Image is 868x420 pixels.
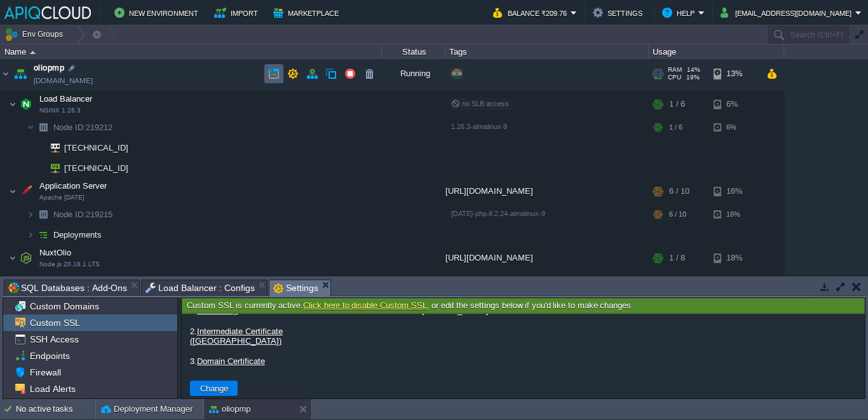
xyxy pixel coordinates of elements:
img: AMDAwAAAACH5BAEAAAAALAAAAAABAAEAAAICRAEAOw== [27,205,34,224]
img: AMDAwAAAACH5BAEAAAAALAAAAAABAAEAAAICRAEAOw== [42,138,60,158]
span: 219212 [52,122,114,133]
a: Deployments [52,229,104,240]
label: 2. [188,323,360,349]
button: Import [214,5,262,20]
div: No active tasks [16,399,95,419]
div: Tags [446,44,648,59]
a: Domain Certificate [197,356,265,366]
button: [EMAIL_ADDRESS][DOMAIN_NAME] [721,5,855,20]
span: NGINX 1.26.3 [39,107,81,114]
a: NuxtOlioNode.js 20.18.1 LTS [38,248,73,257]
div: 16% [714,205,755,224]
img: AMDAwAAAACH5BAEAAAAALAAAAAABAAEAAAICRAEAOw== [34,118,52,137]
div: 1 / 6 [669,91,685,117]
button: oliopmp [209,403,251,416]
div: 16% [714,179,755,204]
label: 3. [188,353,360,369]
img: AMDAwAAAACH5BAEAAAAALAAAAAABAAEAAAICRAEAOw== [9,179,17,204]
button: Balance ₹209.76 [493,5,571,20]
img: AMDAwAAAACH5BAEAAAAALAAAAAABAAEAAAICRAEAOw== [17,91,35,117]
span: 14% [687,66,700,74]
a: Custom SSL [27,317,82,329]
span: [TECHNICAL_ID] [63,138,130,158]
a: Custom Domains [27,301,101,312]
button: Marketplace [273,5,342,20]
button: Change [196,383,232,394]
div: 6 / 10 [669,179,689,204]
span: RAM [668,66,682,74]
div: Running [382,57,445,91]
a: SSH Access [27,334,81,345]
span: 19% [686,74,700,81]
button: Settings [593,5,646,20]
a: Firewall [27,367,63,378]
div: 6% [714,118,755,137]
span: [DATE]-php-8.2.24-almalinux-9 [451,210,545,217]
span: 1.26.3-almalinux-9 [451,123,507,130]
img: AMDAwAAAACH5BAEAAAAALAAAAAABAAEAAAICRAEAOw== [27,271,34,291]
img: AMDAwAAAACH5BAEAAAAALAAAAAABAAEAAAICRAEAOw== [11,57,29,91]
a: [DOMAIN_NAME] [34,74,93,87]
a: Node ID:219215 [52,209,114,220]
a: Application ServerApache [DATE] [38,181,109,191]
div: 6% [714,91,755,117]
span: SQL Databases : Add-Ons [8,280,127,295]
a: Intermediate Certificate ([GEOGRAPHIC_DATA]) [190,327,283,346]
a: Endpoints [27,350,72,362]
span: NuxtOlio [38,247,73,258]
a: [TECHNICAL_ID] [63,143,130,152]
div: 18% [714,245,755,271]
img: AMDAwAAAACH5BAEAAAAALAAAAAABAAEAAAICRAEAOw== [1,57,11,91]
button: Env Groups [4,25,67,43]
img: AMDAwAAAACH5BAEAAAAALAAAAAABAAEAAAICRAEAOw== [34,225,52,245]
div: 6 / 10 [669,205,686,224]
span: Settings [273,280,318,296]
div: 18% [714,271,755,291]
a: oliopmp [34,62,64,74]
img: AMDAwAAAACH5BAEAAAAALAAAAAABAAEAAAICRAEAOw== [34,205,52,224]
img: APIQCloud [4,6,91,19]
button: New Environment [114,5,202,20]
span: Node ID: [53,210,86,219]
img: AMDAwAAAACH5BAEAAAAALAAAAAABAAEAAAICRAEAOw== [30,51,36,54]
span: Load Balancer [38,93,94,104]
span: Node.js 20.18.1 LTS [39,261,100,268]
div: 1 / 8 [669,271,682,291]
img: AMDAwAAAACH5BAEAAAAALAAAAAABAAEAAAICRAEAOw== [34,271,52,291]
span: Apache [DATE] [39,194,85,201]
div: Name [1,44,381,59]
a: Load BalancerNGINX 1.26.3 [38,94,94,104]
span: no SLB access [451,100,509,107]
span: 219215 [52,209,114,220]
button: Deployment Manager [101,403,193,416]
span: Load Balancer : Configs [146,280,255,295]
a: Node ID:219212 [52,122,114,133]
a: Load Alerts [27,383,78,395]
button: Help [662,5,698,20]
span: CPU [668,74,681,81]
span: Node ID: [53,123,86,132]
img: AMDAwAAAACH5BAEAAAAALAAAAAABAAEAAAICRAEAOw== [42,158,60,178]
img: AMDAwAAAACH5BAEAAAAALAAAAAABAAEAAAICRAEAOw== [9,91,17,117]
div: Usage [649,44,783,59]
a: [TECHNICAL_ID] [63,163,130,173]
div: 13% [714,57,755,91]
img: AMDAwAAAACH5BAEAAAAALAAAAAABAAEAAAICRAEAOw== [27,225,34,245]
div: Status [383,44,445,59]
div: 1 / 8 [669,245,685,271]
div: Custom SSL is currently active. , or edit the settings below if you'd like to make changes. [182,298,865,314]
span: Application Server [38,180,109,191]
span: [TECHNICAL_ID] [63,158,130,178]
img: AMDAwAAAACH5BAEAAAAALAAAAAABAAEAAAICRAEAOw== [27,118,34,137]
div: [URL][DOMAIN_NAME] [445,245,649,271]
img: AMDAwAAAACH5BAEAAAAALAAAAAABAAEAAAICRAEAOw== [17,245,35,271]
img: AMDAwAAAACH5BAEAAAAALAAAAAABAAEAAAICRAEAOw== [9,245,17,271]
